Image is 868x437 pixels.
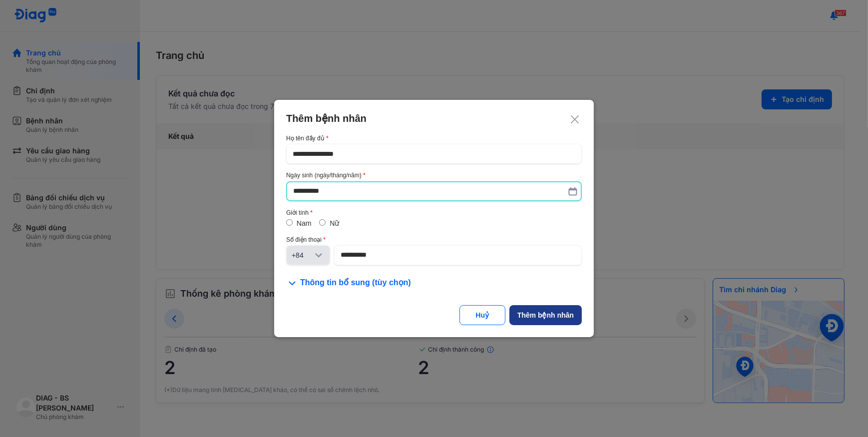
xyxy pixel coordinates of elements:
[292,250,313,260] div: +84
[286,209,582,216] div: Giới tính
[300,277,411,289] span: Thông tin bổ sung (tùy chọn)
[286,172,582,179] div: Ngày sinh (ngày/tháng/năm)
[330,219,339,227] label: Nữ
[286,112,582,125] div: Thêm bệnh nhân
[509,305,582,325] button: Thêm bệnh nhân
[286,135,582,142] div: Họ tên đầy đủ
[297,219,312,227] label: Nam
[517,310,574,320] div: Thêm bệnh nhân
[286,236,582,243] div: Số điện thoại
[459,305,505,325] button: Huỷ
